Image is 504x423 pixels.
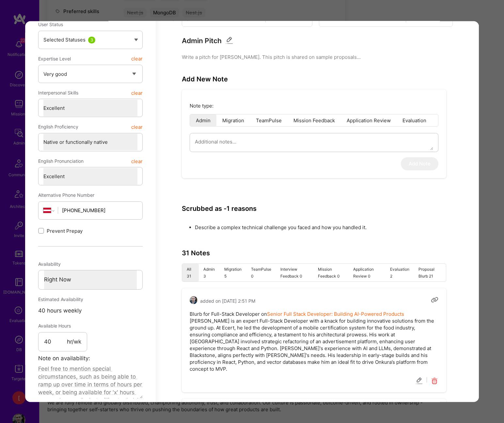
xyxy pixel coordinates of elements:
button: Add Note [401,158,438,171]
div: modal [25,21,479,402]
span: Prevent Prepay [47,228,83,234]
li: Proposal Blurb 21 [414,264,446,281]
button: clear [131,87,143,99]
input: XX [44,332,67,351]
div: Estimated Availability [38,294,143,305]
button: clear [131,53,143,65]
li: Mission Feedback 0 [313,264,349,281]
li: Application Review 0 [349,264,385,281]
input: +1 (000) 000-0000 [62,202,137,219]
img: caret [134,39,138,41]
h3: 31 Notes [182,249,210,257]
span: User Status [38,22,63,27]
div: 40 hours weekly [38,305,143,316]
span: English Pronunciation [38,155,84,167]
li: Describe a complex technical challenge you faced and how you handled it. [195,224,453,231]
span: Alternative Phone Number [38,192,94,198]
h3: Add New Note [182,76,228,83]
span: hr/wk [67,338,81,346]
li: TeamPulse [250,115,288,127]
button: clear [131,155,143,167]
li: Mission Feedback [288,115,341,127]
i: Copy link [431,296,438,304]
li: Migration 5 [220,264,246,281]
li: Evaluation 2 [385,264,414,281]
li: Migration [216,115,250,127]
img: User Avatar [190,296,197,304]
span: added on [DATE] 2:51 PM [200,297,255,304]
p: Note type: [190,103,438,110]
li: All 31 [182,264,199,281]
i: Delete [431,377,438,385]
span: Interpersonal Skills [38,87,78,99]
label: Note on availability: [38,353,90,364]
span: English Proficiency [38,121,78,133]
li: Application Review [341,115,397,127]
div: Available Hours [38,320,87,332]
span: Selected Statuses [43,37,86,43]
li: Evaluation [397,115,432,127]
i: Edit [226,37,233,44]
div: 3 [88,37,95,43]
a: User Avatar [190,296,197,306]
span: Expertise Level [38,53,71,65]
pre: Write a pitch for [PERSON_NAME]. This pitch is shared on sample proposals... [182,54,453,61]
li: Interview Feedback 0 [276,264,313,281]
li: Admin [190,115,216,127]
li: TeamPulse 0 [246,264,276,281]
h3: Admin Pitch [182,37,222,45]
button: clear [131,121,143,133]
li: Admin 3 [199,264,220,281]
div: Availability [38,258,143,270]
h3: Scrubbed as -1 reasons [182,205,257,212]
i: Edit [416,377,423,385]
pre: Blurb for Full-Stack Developer on [PERSON_NAME] is an expert Full-Stack Developer with a knack fo... [190,311,438,372]
a: Senior Full Stack Developer: Building AI-Powered Products [267,311,404,317]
